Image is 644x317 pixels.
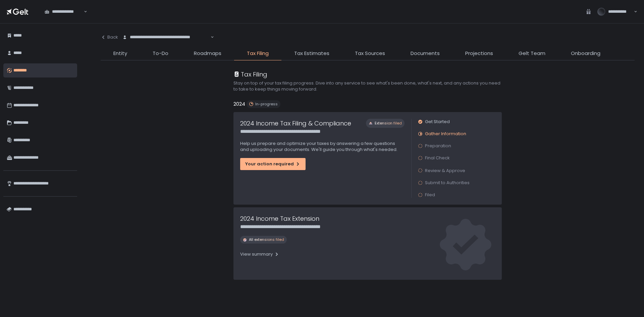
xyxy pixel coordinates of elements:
[240,119,351,128] h1: 2024 Income Tax Filing & Compliance
[425,143,451,149] span: Preparation
[118,30,214,44] div: Search for option
[240,249,279,260] button: View summary
[233,100,245,108] h2: 2024
[240,214,319,223] h1: 2024 Income Tax Extension
[411,50,440,57] span: Documents
[101,34,118,40] div: Back
[519,50,545,57] span: Gelt Team
[425,192,435,198] span: Filed
[425,155,450,161] span: Final Check
[40,5,87,19] div: Search for option
[255,102,278,107] span: In-progress
[101,30,118,44] button: Back
[240,251,279,257] div: View summary
[245,161,301,167] div: Your action required
[425,131,466,137] span: Gather Information
[571,50,600,57] span: Onboarding
[113,50,127,57] span: Entity
[233,80,502,92] h2: Stay on top of your tax filing progress. Dive into any service to see what's been done, what's ne...
[249,237,284,242] span: All extensions filed
[240,141,405,153] p: Help us prepare and optimize your taxes by answering a few questions and uploading your documents...
[247,50,269,57] span: Tax Filing
[375,121,402,126] span: Extension filed
[233,70,267,79] div: Tax Filing
[355,50,385,57] span: Tax Sources
[425,119,450,125] span: Get Started
[425,167,465,174] span: Review & Approve
[153,50,168,57] span: To-Do
[425,180,470,186] span: Submit to Authorities
[465,50,493,57] span: Projections
[194,50,221,57] span: Roadmaps
[294,50,329,57] span: Tax Estimates
[240,158,306,170] button: Your action required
